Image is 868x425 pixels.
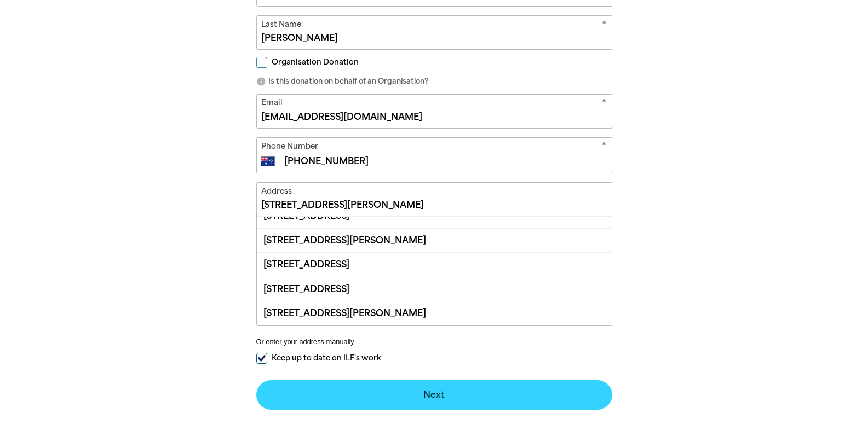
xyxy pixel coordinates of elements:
button: Or enter your address manually [256,337,612,346]
span: Keep up to date on ILF's work [272,353,381,363]
button: Next [256,380,612,410]
span: Organisation Donation [272,57,359,67]
div: [STREET_ADDRESS] [257,277,612,301]
input: Keep up to date on ILF's work [256,353,267,364]
div: [STREET_ADDRESS] [257,325,612,350]
div: [STREET_ADDRESS][PERSON_NAME] [257,301,612,325]
div: [STREET_ADDRESS] [257,252,612,276]
input: Organisation Donation [256,57,267,68]
i: Required [602,141,606,154]
p: Is this donation on behalf of an Organisation? [256,76,612,87]
div: [STREET_ADDRESS][PERSON_NAME] [257,228,612,252]
i: info [256,77,266,86]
